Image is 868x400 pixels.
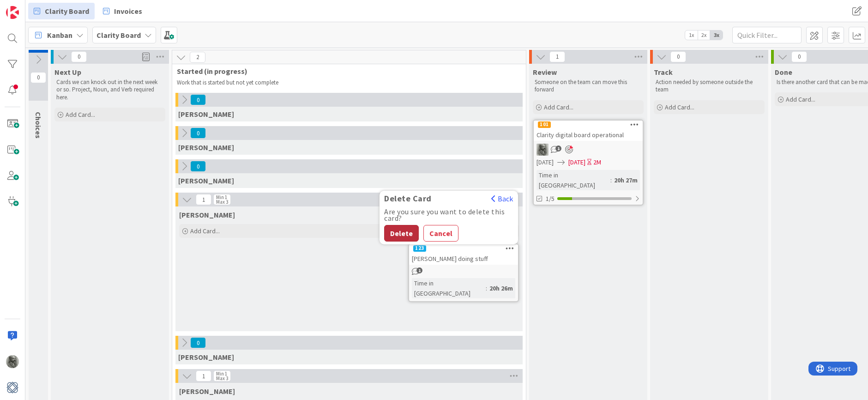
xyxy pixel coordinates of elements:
span: [DATE] [568,158,585,167]
span: 1 [196,194,211,205]
span: Gina [178,109,234,119]
span: Add Card... [66,110,95,119]
div: Min 1 [216,371,227,376]
span: 1 [416,267,422,273]
div: Time in [GEOGRAPHIC_DATA] [412,278,486,298]
span: : [486,283,487,293]
div: 101 [534,121,643,129]
img: avatar [6,381,19,394]
p: Work that is started but not yet complete [177,79,515,86]
input: Quick Filter... [732,27,802,43]
span: Delete Card [380,194,436,203]
p: Someone on the team can move this forward [535,79,642,94]
img: PA [6,355,19,368]
button: Delete [384,225,419,242]
div: 123 [413,245,426,252]
button: Cancel [423,225,458,242]
span: Lisa T. [178,143,234,152]
img: Visit kanbanzone.com [6,6,19,19]
span: 3x [710,30,723,40]
div: 20h 26m [487,283,515,293]
span: Support [19,1,42,12]
div: 101 [538,121,551,128]
div: 123Delete CardBackAre you sure you want to delete this card?DeleteCancel [409,244,518,253]
span: Clarity Board [45,6,89,17]
span: 1/5 [546,194,555,204]
span: Add Card... [190,227,220,235]
span: Started (in progress) [177,67,514,76]
span: 0 [670,51,686,62]
span: Add Card... [665,103,694,111]
span: 0 [30,72,46,83]
a: 123Delete CardBackAre you sure you want to delete this card?DeleteCancel[PERSON_NAME] doing stuff... [408,243,519,302]
a: Clarity Board [28,3,95,19]
span: 2x [698,30,710,40]
span: Kanban [47,30,72,41]
span: : [610,175,612,185]
span: 1x [685,30,698,40]
span: Review [533,67,557,77]
span: 0 [791,51,807,62]
p: Cards we can knock out in the next week or so. Project, Noun, and Verb required here. [56,79,163,101]
span: Walter [178,352,234,362]
p: Action needed by someone outside the team [656,79,763,94]
span: Add Card... [544,103,573,111]
span: [DATE] [536,158,554,167]
span: Add Card... [786,95,815,103]
div: [PERSON_NAME] doing stuff [409,253,518,265]
span: Done [775,67,792,77]
span: 0 [190,127,206,139]
div: Are you sure you want to delete this card? [384,208,513,221]
span: 1 [196,370,211,382]
div: 2M [593,158,601,167]
div: PA [534,144,643,156]
div: Clarity digital board operational [534,129,643,141]
div: Min 1 [216,195,227,200]
span: Track [654,67,673,77]
a: Invoices [97,3,148,19]
span: Philip [179,387,235,396]
span: 0 [190,337,206,348]
b: Clarity Board [96,30,141,40]
span: Invoices [114,6,142,17]
div: Time in [GEOGRAPHIC_DATA] [536,170,610,190]
div: 123Delete CardBackAre you sure you want to delete this card?DeleteCancel[PERSON_NAME] doing stuff [409,244,518,265]
span: 2 [190,52,205,63]
span: 0 [71,51,87,62]
span: 1 [549,51,565,62]
div: Max 3 [216,376,228,381]
img: PA [536,144,549,156]
span: 0 [190,94,206,105]
span: 1 [555,145,561,152]
div: Max 3 [216,200,228,204]
span: Hannah [179,210,235,219]
div: 20h 27m [612,175,640,185]
a: 101Clarity digital board operationalPA[DATE][DATE]2MTime in [GEOGRAPHIC_DATA]:20h 27m1/5 [533,120,644,206]
span: Lisa K. [178,176,234,185]
span: Choices [34,112,43,139]
span: Next Up [54,67,81,77]
span: 0 [190,161,206,172]
div: 101Clarity digital board operational [534,121,643,141]
button: Back [491,194,513,204]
